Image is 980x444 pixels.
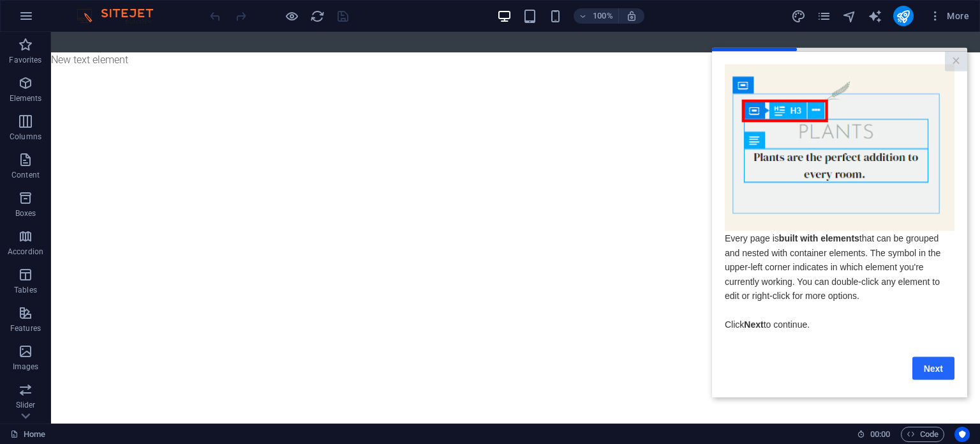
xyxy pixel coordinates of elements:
button: Code [901,427,944,442]
p: Images [13,362,39,372]
a: Close modal [233,4,255,24]
span: Code [907,427,939,442]
p: Favorites [9,55,41,65]
button: navigator [842,8,857,24]
a: Next [200,309,242,332]
i: Design (Ctrl+Alt+Y) [791,9,806,24]
button: Usercentrics [954,427,970,442]
p: Elements [10,93,42,103]
i: Publish [896,9,910,24]
button: More [924,6,974,26]
h6: 100% [593,8,613,24]
span: to continue. [52,272,98,282]
h6: Session time [857,427,891,442]
p: Features [10,323,41,333]
p: Columns [10,132,41,142]
button: pages [817,8,832,24]
button: text_generator [868,8,883,24]
span: Next [32,272,51,282]
button: publish [893,6,914,26]
button: 100% [574,8,619,24]
a: Click to cancel selection. Double-click to open Pages [10,427,45,442]
span: More [929,10,969,22]
p: Tables [14,285,37,295]
span: Click [13,272,32,282]
p: Accordion [8,247,43,257]
span: : [879,429,881,439]
button: design [791,8,806,24]
p: Slider [16,400,36,410]
button: reload [309,8,325,24]
p: Content [11,170,40,180]
i: Reload page [310,9,325,24]
p: Boxes [15,208,36,218]
img: Editor Logo [73,8,169,24]
strong: built with elements [67,185,147,195]
span: 00 00 [870,427,890,442]
i: On resize automatically adjust zoom level to fit chosen device. [626,10,637,22]
span: Every page is that can be grouped and nested with container elements. The symbol in the upper-lef... [13,185,228,253]
i: Pages (Ctrl+Alt+S) [817,9,831,24]
i: Navigator [842,9,857,24]
i: AI Writer [868,9,882,24]
button: Click here to leave preview mode and continue editing [284,8,299,24]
